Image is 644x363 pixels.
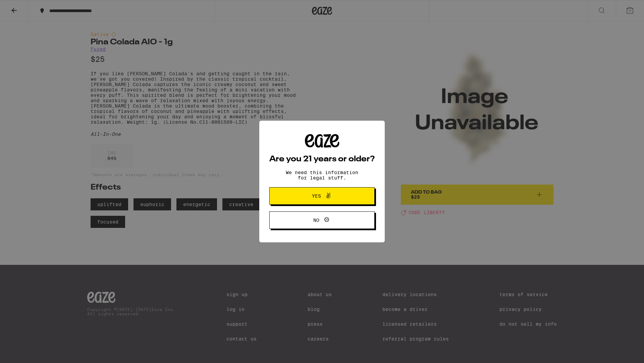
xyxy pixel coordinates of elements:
span: Yes [312,194,321,198]
p: We need this information for legal stuff. [280,170,364,180]
button: Yes [269,187,375,205]
h2: Are you 21 years or older? [269,155,375,163]
button: No [269,211,375,229]
span: No [313,218,319,223]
